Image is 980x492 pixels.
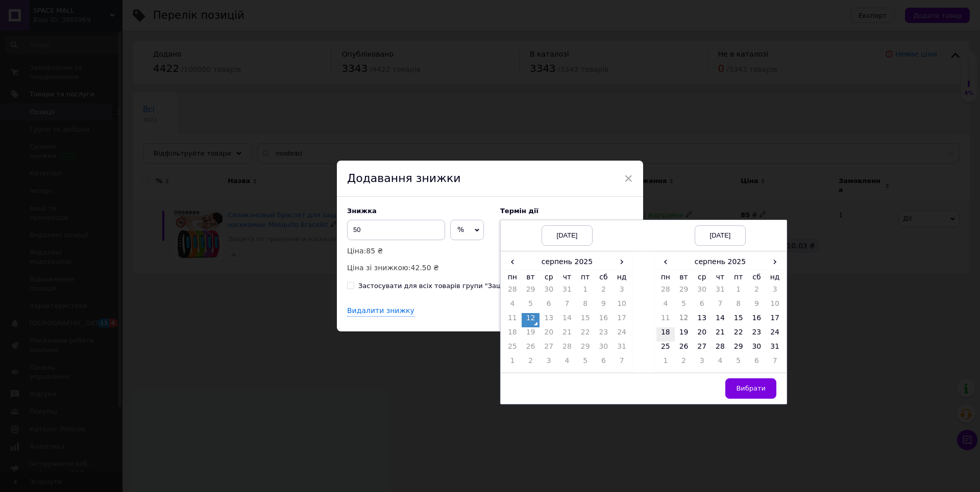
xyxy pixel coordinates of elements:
th: нд [766,270,784,284]
td: 25 [503,342,522,356]
td: 17 [612,313,631,327]
td: 28 [503,284,522,299]
div: Видалити знижку [347,306,414,317]
span: 42.50 ₴ [411,264,439,272]
span: › [612,254,631,269]
span: ‹ [656,254,675,269]
td: 24 [766,327,784,342]
td: 23 [595,327,613,342]
td: 30 [540,284,558,299]
td: 6 [693,299,711,313]
td: 22 [729,327,748,342]
td: 6 [540,299,558,313]
span: Знижка [347,207,377,215]
td: 10 [612,299,631,313]
td: 8 [576,299,595,313]
th: серпень 2025 [675,254,766,270]
td: 7 [766,356,784,370]
th: вт [522,270,540,284]
div: [DATE] [695,225,746,246]
td: 26 [675,342,693,356]
td: 14 [711,313,729,327]
th: чт [711,270,729,284]
td: 31 [711,284,729,299]
p: Ціна: [347,245,490,256]
th: нд [612,270,631,284]
td: 12 [675,313,693,327]
td: 6 [595,356,613,370]
td: 7 [558,299,576,313]
td: 18 [656,327,675,342]
td: 27 [693,342,711,356]
span: ‹ [503,254,522,269]
td: 2 [675,356,693,370]
td: 14 [558,313,576,327]
p: Ціна зі знижкою: [347,262,490,273]
td: 3 [693,356,711,370]
th: пн [656,270,675,284]
td: 16 [748,313,766,327]
span: × [624,170,633,187]
td: 13 [693,313,711,327]
td: 2 [748,284,766,299]
td: 8 [729,299,748,313]
td: 1 [503,356,522,370]
span: 85 ₴ [366,247,383,255]
td: 15 [576,313,595,327]
th: сб [595,270,613,284]
th: пн [503,270,522,284]
td: 7 [612,356,631,370]
th: серпень 2025 [522,254,613,270]
td: 31 [766,342,784,356]
td: 23 [748,327,766,342]
td: 10 [766,299,784,313]
th: ср [540,270,558,284]
td: 28 [558,342,576,356]
th: ср [693,270,711,284]
span: Вибрати [736,384,766,392]
td: 24 [612,327,631,342]
td: 6 [748,356,766,370]
input: 0 [347,220,445,240]
td: 2 [522,356,540,370]
td: 21 [558,327,576,342]
td: 4 [558,356,576,370]
td: 29 [576,342,595,356]
td: 2 [595,284,613,299]
label: Термін дії [500,207,633,215]
th: пт [729,270,748,284]
td: 30 [693,284,711,299]
td: 29 [729,342,748,356]
td: 3 [540,356,558,370]
td: 9 [595,299,613,313]
td: 1 [576,284,595,299]
td: 29 [522,284,540,299]
td: 7 [711,299,729,313]
div: [DATE] [542,225,593,246]
td: 25 [656,342,675,356]
td: 19 [675,327,693,342]
td: 1 [656,356,675,370]
span: › [766,254,784,269]
td: 3 [766,284,784,299]
td: 28 [656,284,675,299]
td: 4 [503,299,522,313]
td: 11 [503,313,522,327]
td: 19 [522,327,540,342]
th: пт [576,270,595,284]
td: 26 [522,342,540,356]
td: 22 [576,327,595,342]
td: 20 [540,327,558,342]
td: 9 [748,299,766,313]
td: 12 [522,313,540,327]
td: 16 [595,313,613,327]
td: 31 [558,284,576,299]
td: 5 [576,356,595,370]
th: чт [558,270,576,284]
td: 11 [656,313,675,327]
div: Застосувати для всіх товарів групи "Защита от грызунов и насекомых" [358,281,609,291]
td: 5 [729,356,748,370]
button: Вибрати [725,378,776,399]
td: 4 [656,299,675,313]
td: 5 [522,299,540,313]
